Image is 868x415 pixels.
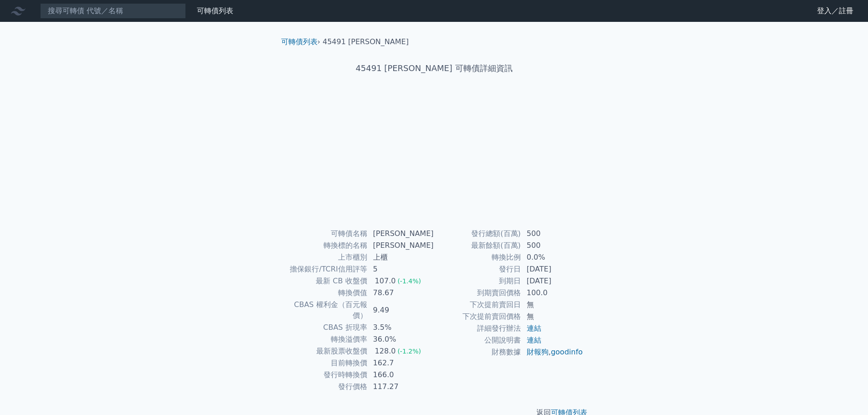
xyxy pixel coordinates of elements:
h1: 45491 [PERSON_NAME] 可轉債詳細資訊 [274,62,595,75]
td: , [521,346,584,358]
td: 最新股票收盤價 [285,345,368,357]
td: 轉換價值 [285,287,368,299]
td: 公開說明書 [434,334,521,346]
td: 發行時轉換價 [285,369,368,381]
li: › [281,36,320,47]
td: 到期日 [434,275,521,287]
td: 下次提前賣回價格 [434,311,521,323]
div: 128.0 [373,346,398,357]
td: 轉換比例 [434,251,521,263]
a: 登入／註冊 [810,4,861,18]
input: 搜尋可轉債 代號／名稱 [40,3,186,19]
td: 500 [521,240,584,251]
a: 連結 [527,336,541,344]
a: 可轉債列表 [197,6,233,15]
td: 9.49 [368,299,434,322]
td: 3.5% [368,322,434,333]
td: 最新 CB 收盤價 [285,275,368,287]
div: 107.0 [373,276,398,287]
td: [DATE] [521,263,584,275]
td: 發行總額(百萬) [434,228,521,240]
span: (-1.2%) [397,348,421,355]
td: 轉換溢價率 [285,333,368,345]
td: 到期賣回價格 [434,287,521,299]
td: 擔保銀行/TCRI信用評等 [285,263,368,275]
a: 財報狗 [527,348,549,356]
td: 500 [521,228,584,240]
td: 166.0 [368,369,434,381]
td: 無 [521,299,584,311]
a: 可轉債列表 [281,37,318,46]
td: 轉換標的名稱 [285,240,368,251]
a: 連結 [527,324,541,333]
td: 財務數據 [434,346,521,358]
span: (-1.4%) [397,277,421,285]
td: 100.0 [521,287,584,299]
td: 最新餘額(百萬) [434,240,521,251]
td: 上市櫃別 [285,251,368,263]
td: 5 [368,263,434,275]
li: 45491 [PERSON_NAME] [323,36,409,47]
td: CBAS 權利金（百元報價） [285,299,368,322]
a: goodinfo [551,348,583,356]
td: CBAS 折現率 [285,322,368,333]
td: [PERSON_NAME] [368,228,434,240]
td: 上櫃 [368,251,434,263]
td: 162.7 [368,357,434,369]
td: [PERSON_NAME] [368,240,434,251]
td: 發行日 [434,263,521,275]
td: 詳細發行辦法 [434,323,521,334]
td: 可轉債名稱 [285,228,368,240]
td: 0.0% [521,251,584,263]
td: 發行價格 [285,381,368,393]
td: 117.27 [368,381,434,393]
td: 下次提前賣回日 [434,299,521,311]
td: 目前轉換價 [285,357,368,369]
td: 無 [521,311,584,323]
td: [DATE] [521,275,584,287]
td: 36.0% [368,333,434,345]
td: 78.67 [368,287,434,299]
